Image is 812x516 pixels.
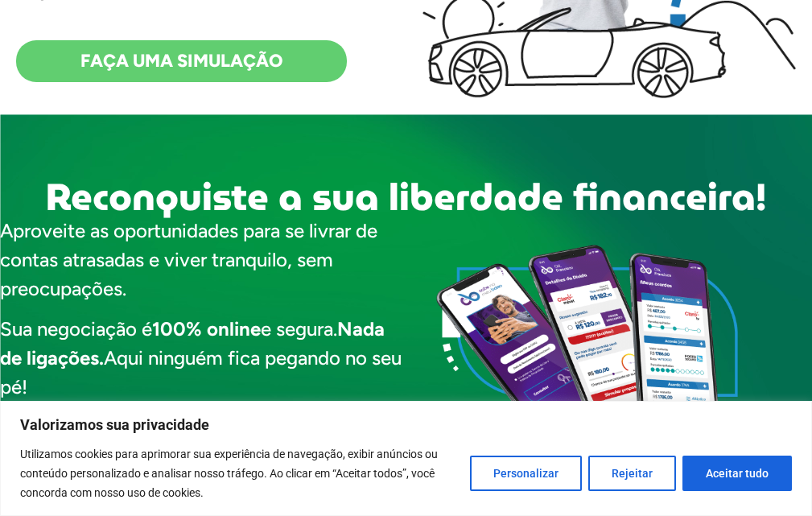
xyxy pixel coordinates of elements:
strong: 100% online [152,317,261,341]
a: FAÇA UMA SIMULAÇÃO [16,40,347,82]
button: Aceitar tudo [682,456,792,491]
button: Personalizar [470,456,582,491]
span: FAÇA UMA SIMULAÇÃO [80,52,282,70]
p: Utilizamos cookies para aprimorar sua experiência de navegação, exibir anúncios ou conteúdo perso... [20,444,458,502]
button: Rejeitar [588,456,676,491]
p: Valorizamos sua privacidade [20,415,792,435]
